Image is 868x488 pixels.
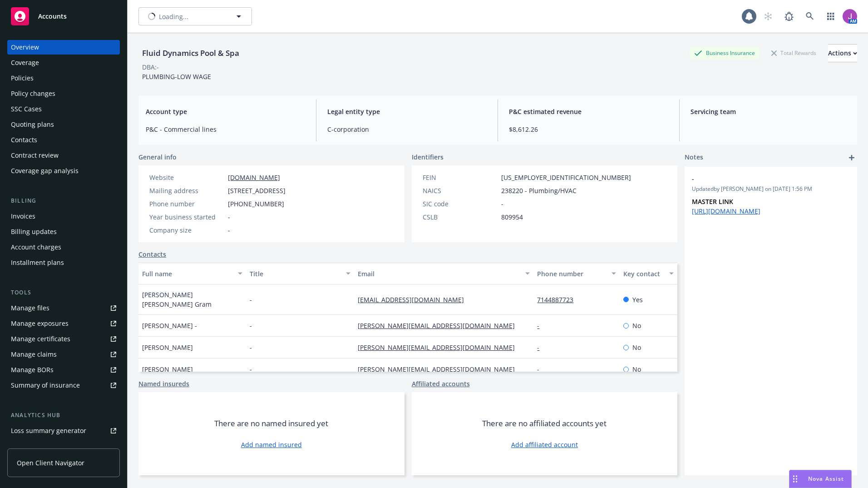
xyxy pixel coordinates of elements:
[11,164,79,178] div: Coverage gap analysis
[11,378,80,393] div: Summary of insurance
[632,343,641,352] span: No
[250,364,252,374] span: -
[846,152,857,163] a: add
[7,117,120,132] a: Quoting plans
[632,321,641,330] span: No
[789,470,852,488] button: Nova Assist
[632,295,643,304] span: Yes
[11,240,61,254] div: Account charges
[358,321,522,330] a: [PERSON_NAME][EMAIL_ADDRESS][DOMAIN_NAME]
[228,173,280,182] a: [DOMAIN_NAME]
[214,418,328,429] span: There are no named insured yet
[7,288,120,297] div: Tools
[685,167,857,223] div: -Updatedby [PERSON_NAME] on [DATE] 1:56 PMMASTER LINK [URL][DOMAIN_NAME]
[142,364,193,374] span: [PERSON_NAME]
[7,363,120,377] a: Manage BORs
[11,316,69,331] div: Manage exposures
[423,199,498,209] div: SIC code
[142,269,232,279] div: Full name
[11,363,54,377] div: Manage BORs
[537,343,547,352] a: -
[142,290,242,309] span: [PERSON_NAME] [PERSON_NAME] Gram
[7,332,120,346] a: Manage certificates
[228,212,230,222] span: -
[482,418,607,429] span: There are no affiliated accounts yet
[690,47,759,59] div: Business Insurance
[767,47,821,59] div: Total Rewards
[17,458,84,468] span: Open Client Navigator
[11,86,55,101] div: Policy changes
[138,379,189,388] a: Named insureds
[358,295,471,304] a: [EMAIL_ADDRESS][DOMAIN_NAME]
[11,255,64,270] div: Installment plans
[11,117,54,132] div: Quoting plans
[501,212,523,222] span: 809954
[7,423,120,438] a: Loss summary generator
[828,44,857,62] button: Actions
[241,440,302,449] a: Add named insured
[7,411,120,420] div: Analytics hub
[327,124,487,134] span: C-corporation
[11,148,59,163] div: Contract review
[11,224,57,239] div: Billing updates
[843,9,857,24] img: photo
[537,269,606,279] div: Phone number
[7,164,120,178] a: Coverage gap analysis
[501,186,577,195] span: 238220 - Plumbing/HVAC
[7,240,120,254] a: Account charges
[228,199,284,209] span: [PHONE_NUMBER]
[412,379,470,388] a: Affiliated accounts
[537,295,581,304] a: 7144887723
[509,107,668,116] span: P&C estimated revenue
[620,263,677,284] button: Key contact
[759,7,777,25] a: Start snowing
[423,212,498,222] div: CSLB
[250,343,252,352] span: -
[149,186,224,195] div: Mailing address
[7,4,120,29] a: Accounts
[808,475,844,483] span: Nova Assist
[690,107,850,116] span: Servicing team
[7,40,120,55] a: Overview
[327,107,487,116] span: Legal entity type
[7,71,120,85] a: Policies
[7,86,120,101] a: Policy changes
[7,148,120,163] a: Contract review
[423,173,498,182] div: FEIN
[692,185,850,193] span: Updated by [PERSON_NAME] on [DATE] 1:56 PM
[685,152,703,163] span: Notes
[537,365,547,373] a: -
[142,321,197,330] span: [PERSON_NAME] -
[358,365,522,373] a: [PERSON_NAME][EMAIL_ADDRESS][DOMAIN_NAME]
[358,269,520,279] div: Email
[412,152,444,162] span: Identifiers
[146,124,305,134] span: P&C - Commercial lines
[692,207,760,215] a: [URL][DOMAIN_NAME]
[789,470,801,488] div: Drag to move
[7,133,120,147] a: Contacts
[11,40,39,55] div: Overview
[780,7,798,25] a: Report a Bug
[533,263,620,284] button: Phone number
[11,423,86,438] div: Loss summary generator
[146,107,305,116] span: Account type
[228,186,286,195] span: [STREET_ADDRESS]
[138,249,166,259] a: Contacts
[623,269,664,279] div: Key contact
[11,347,57,362] div: Manage claims
[692,174,826,184] span: -
[138,7,252,25] button: Loading...
[7,209,120,224] a: Invoices
[149,212,224,222] div: Year business started
[7,196,120,205] div: Billing
[250,295,252,304] span: -
[354,263,534,284] button: Email
[7,316,120,331] span: Manage exposures
[501,173,631,182] span: [US_EMPLOYER_IDENTIFICATION_NUMBER]
[423,186,498,195] div: NAICS
[11,332,70,346] div: Manage certificates
[159,12,188,21] span: Loading...
[511,440,578,449] a: Add affiliated account
[138,263,246,284] button: Full name
[509,124,668,134] span: $8,612.26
